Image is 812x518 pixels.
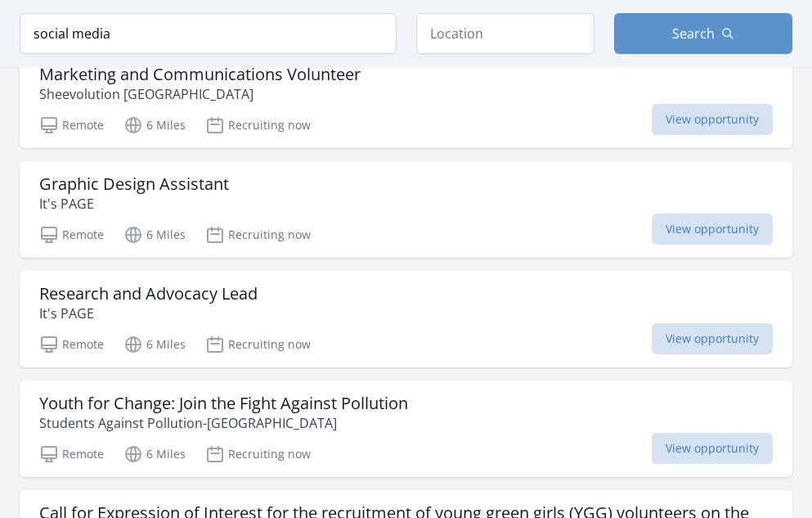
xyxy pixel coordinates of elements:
a: Research and Advocacy Lead It's PAGE Remote 6 Miles Recruiting now View opportunity [20,271,792,367]
input: Keyword [20,13,397,54]
h3: Graphic Design Assistant [39,174,229,194]
p: Students Against Pollution-[GEOGRAPHIC_DATA] [39,413,408,433]
p: Recruiting now [205,115,311,135]
a: Graphic Design Assistant It's PAGE Remote 6 Miles Recruiting now View opportunity [20,161,792,258]
p: Recruiting now [205,225,311,245]
p: Sheevolution [GEOGRAPHIC_DATA] [39,84,361,104]
span: Search [672,24,715,43]
span: View opportunity [652,214,773,245]
p: Remote [39,115,104,135]
p: Remote [39,335,104,354]
a: Marketing and Communications Volunteer Sheevolution [GEOGRAPHIC_DATA] Remote 6 Miles Recruiting n... [20,52,792,148]
a: Youth for Change: Join the Fight Against Pollution Students Against Pollution-[GEOGRAPHIC_DATA] R... [20,381,792,477]
p: Recruiting now [205,335,311,354]
h3: Research and Advocacy Lead [39,284,258,304]
p: It's PAGE [39,194,229,214]
h3: Marketing and Communications Volunteer [39,65,361,84]
span: View opportunity [652,323,773,354]
p: 6 Miles [123,115,186,135]
p: Remote [39,444,104,464]
p: 6 Miles [123,335,186,354]
p: 6 Miles [123,444,186,464]
h3: Youth for Change: Join the Fight Against Pollution [39,394,408,413]
p: 6 Miles [123,225,186,245]
span: View opportunity [652,104,773,135]
input: Location [416,13,594,54]
p: Recruiting now [205,444,311,464]
button: Search [614,13,792,54]
span: View opportunity [652,433,773,464]
p: It's PAGE [39,304,258,323]
p: Remote [39,225,104,245]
